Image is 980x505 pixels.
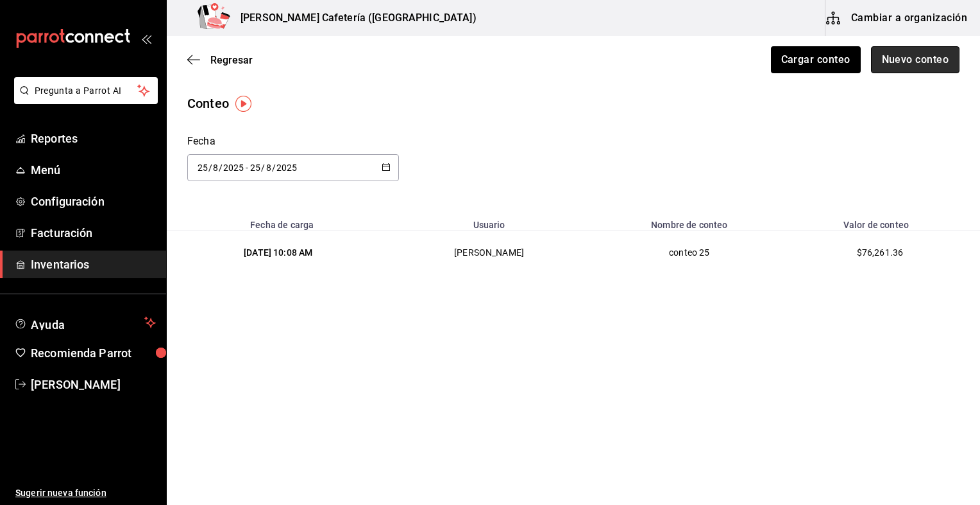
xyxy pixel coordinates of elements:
span: / [261,163,265,173]
span: Pregunta a Parrot AI [35,84,138,98]
span: Regresar [210,54,253,66]
input: Day [197,163,208,173]
input: Month [212,163,219,173]
span: - [246,163,248,173]
span: / [208,163,212,173]
span: Facturación [31,224,156,242]
input: Year [223,163,244,173]
span: [PERSON_NAME] [31,376,156,393]
td: [PERSON_NAME] [384,231,593,275]
span: Sugerir nueva función [15,486,156,500]
span: Recomienda Parrot [31,344,156,362]
span: Configuración [31,193,156,210]
div: Conteo [187,94,229,113]
h3: [PERSON_NAME] Cafetería ([GEOGRAPHIC_DATA]) [230,10,477,26]
img: Tooltip marker [235,96,251,112]
span: Reportes [31,130,156,147]
span: $76,261.36 [857,247,904,258]
input: Year [276,163,298,173]
button: Nuevo conteo [871,46,960,73]
th: Fecha de carga [167,212,384,231]
span: / [219,163,223,173]
span: / [272,163,276,173]
button: Pregunta a Parrot AI [14,77,158,104]
div: [DATE] 10:08 AM [187,246,369,259]
div: Fecha [187,134,399,149]
th: Nombre de conteo [594,212,785,231]
td: conteo 25 [594,231,785,275]
span: Menú [31,161,156,179]
span: Ayuda [31,315,139,330]
input: Day [249,163,261,173]
button: Regresar [187,54,253,66]
input: Month [266,163,272,173]
th: Usuario [384,212,593,231]
a: Pregunta a Parrot AI [9,93,158,107]
th: Valor de conteo [785,212,980,231]
span: Inventarios [31,256,156,273]
button: open_drawer_menu [141,33,151,44]
button: Cargar conteo [771,46,861,73]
